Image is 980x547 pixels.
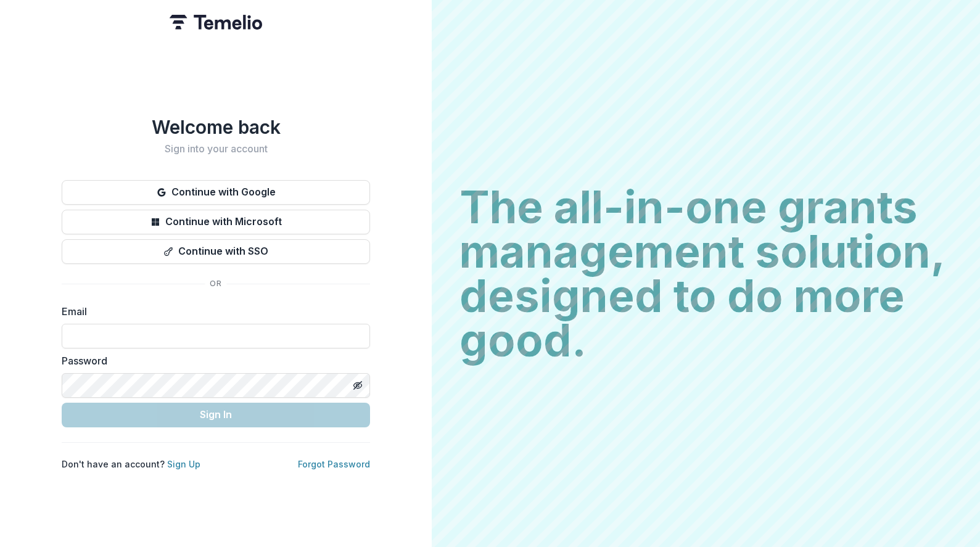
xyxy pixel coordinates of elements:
label: Email [62,304,363,319]
h1: Welcome back [62,116,370,138]
button: Sign In [62,403,370,427]
button: Continue with Google [62,180,370,205]
button: Continue with Microsoft [62,210,370,234]
img: Temelio [170,15,262,30]
label: Password [62,353,363,368]
h2: Sign into your account [62,143,370,155]
a: Sign Up [167,459,200,469]
p: Don't have an account? [62,458,200,471]
button: Toggle password visibility [348,376,368,395]
a: Forgot Password [298,459,370,469]
button: Continue with SSO [62,239,370,264]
